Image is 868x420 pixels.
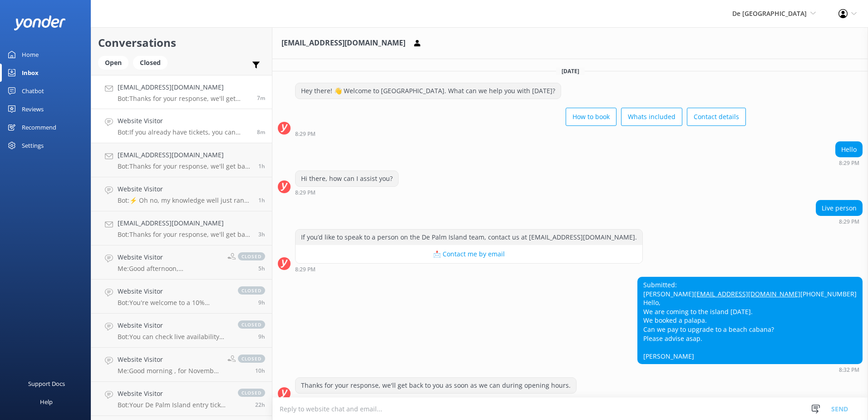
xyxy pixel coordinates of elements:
div: Recommend [22,118,56,136]
h4: Website Visitor [118,252,221,262]
div: Hey there! 👋 Welcome to [GEOGRAPHIC_DATA]. What can we help you with [DATE]? [296,83,561,99]
div: Chatbot [22,82,44,100]
a: Website VisitorMe:Good afternoon, [GEOGRAPHIC_DATA] is open every day from 10am -5pmclosed5h [91,245,272,280]
span: closed [238,320,265,329]
a: Website VisitorBot:You can check live availability and book your Sea Trek online at [URL][DOMAIN_... [91,314,272,348]
button: 📩 Contact me by email [296,245,642,263]
div: Oct 12 2025 08:29pm (UTC -04:00) America/Caracas [295,130,746,137]
div: Thanks for your response, we'll get back to you as soon as we can during opening hours. [296,378,576,393]
span: [DATE] [556,67,585,75]
div: Oct 12 2025 08:32pm (UTC -04:00) America/Caracas [637,366,863,373]
h3: [EMAIL_ADDRESS][DOMAIN_NAME] [281,37,405,49]
h4: Website Visitor [118,184,252,194]
span: Oct 12 2025 10:39am (UTC -04:00) America/Caracas [255,367,265,375]
a: Website VisitorBot:You're welcome to a 10% discount using the code SAVE10 during the checkout pro... [91,280,272,314]
span: Oct 12 2025 07:36pm (UTC -04:00) America/Caracas [258,162,265,170]
h4: [EMAIL_ADDRESS][DOMAIN_NAME] [118,82,250,92]
a: Closed [133,57,172,67]
div: Oct 12 2025 08:29pm (UTC -04:00) America/Caracas [295,189,399,195]
div: Oct 12 2025 08:32pm (UTC -04:00) America/Caracas [295,396,577,402]
h2: Conversations [98,34,265,51]
div: Closed [133,56,168,70]
span: closed [238,389,265,397]
strong: 8:29 PM [839,219,859,225]
span: Oct 11 2025 09:44pm (UTC -04:00) America/Caracas [255,401,265,409]
img: yonder-white-logo.png [14,15,66,30]
div: Open [98,56,128,70]
span: Oct 12 2025 03:21pm (UTC -04:00) America/Caracas [258,265,265,272]
div: Help [40,393,53,411]
h4: [EMAIL_ADDRESS][DOMAIN_NAME] [118,218,252,228]
div: Home [22,45,39,64]
span: Oct 12 2025 07:29pm (UTC -04:00) America/Caracas [258,196,265,204]
span: Oct 12 2025 08:32pm (UTC -04:00) America/Caracas [257,94,265,102]
div: Reviews [22,100,44,118]
a: [EMAIL_ADDRESS][DOMAIN_NAME] [694,290,800,298]
a: [EMAIL_ADDRESS][DOMAIN_NAME]Bot:Thanks for your response, we'll get back to you as soon as we can... [91,211,272,245]
div: Oct 12 2025 08:29pm (UTC -04:00) America/Caracas [295,266,643,272]
p: Bot: Thanks for your response, we'll get back to you as soon as we can during opening hours. [118,95,250,103]
button: Contact details [687,108,746,126]
span: De [GEOGRAPHIC_DATA] [732,9,807,18]
h4: Website Visitor [118,355,221,365]
p: Bot: Thanks for your response, we'll get back to you as soon as we can during opening hours. [118,230,252,239]
h4: Website Visitor [118,320,229,330]
button: How to book [566,108,616,126]
p: Bot: Your De Palm Island entry ticket includes a lunch buffet, open bar with unlimited beverages,... [118,401,229,409]
h4: Website Visitor [118,286,229,296]
a: Website VisitorBot:If you already have tickets, you can contact De [GEOGRAPHIC_DATA] to upgrade y... [91,109,272,143]
p: Me: Good morning , for November the waterslides will be open [118,367,221,375]
div: Settings [22,136,44,155]
p: Me: Good afternoon, [GEOGRAPHIC_DATA] is open every day from 10am -5pm [118,265,221,273]
div: Submitted: [PERSON_NAME] [PHONE_NUMBER] Hello, We are coming to the island [DATE]. We booked a pa... [638,277,862,364]
p: Bot: You can check live availability and book your Sea Trek online at [URL][DOMAIN_NAME]. [118,333,229,341]
p: Bot: Thanks for your response, we'll get back to you as soon as we can during opening hours. [118,162,252,170]
h4: Website Visitor [118,389,229,399]
strong: 8:29 PM [295,131,316,137]
div: Hello [836,142,862,157]
span: Oct 12 2025 08:31pm (UTC -04:00) America/Caracas [257,128,265,136]
a: Website VisitorMe:Good morning , for November the waterslides will be openclosed10h [91,348,272,382]
p: Bot: If you already have tickets, you can contact De [GEOGRAPHIC_DATA] to upgrade your experience... [118,128,250,136]
span: Oct 12 2025 10:58am (UTC -04:00) America/Caracas [258,333,265,340]
span: closed [238,286,265,295]
p: Bot: You're welcome to a 10% discount using the code SAVE10 during the checkout process! Book onl... [118,299,229,307]
h4: Website Visitor [118,116,250,126]
div: If you’d like to speak to a person on the De Palm Island team, contact us at [EMAIL_ADDRESS][DOMA... [296,230,642,245]
button: Whats included [621,108,682,126]
a: Open [98,57,133,67]
div: Hi there, how can I assist you? [296,171,398,186]
strong: 8:32 PM [295,397,316,402]
p: Bot: ⚡ Oh no, my knowledge well just ran dry! Could you reshuffle your question? If I still draw ... [118,196,252,205]
span: closed [238,355,265,363]
strong: 8:32 PM [839,367,859,373]
span: closed [238,252,265,260]
div: Oct 12 2025 08:29pm (UTC -04:00) America/Caracas [835,160,863,166]
a: Website VisitorBot:⚡ Oh no, my knowledge well just ran dry! Could you reshuffle your question? If... [91,177,272,211]
a: Website VisitorBot:Your De Palm Island entry ticket includes a lunch buffet, open bar with unlimi... [91,382,272,416]
strong: 8:29 PM [295,267,316,272]
div: Inbox [22,64,39,82]
div: Oct 12 2025 08:29pm (UTC -04:00) America/Caracas [816,218,863,225]
span: Oct 12 2025 11:24am (UTC -04:00) America/Caracas [258,299,265,306]
a: [EMAIL_ADDRESS][DOMAIN_NAME]Bot:Thanks for your response, we'll get back to you as soon as we can... [91,143,272,177]
div: Live person [816,200,862,216]
a: [EMAIL_ADDRESS][DOMAIN_NAME]Bot:Thanks for your response, we'll get back to you as soon as we can... [91,75,272,109]
strong: 8:29 PM [295,190,316,195]
div: Support Docs [28,375,65,393]
strong: 8:29 PM [839,160,859,166]
h4: [EMAIL_ADDRESS][DOMAIN_NAME] [118,150,252,160]
span: Oct 12 2025 05:19pm (UTC -04:00) America/Caracas [258,230,265,238]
